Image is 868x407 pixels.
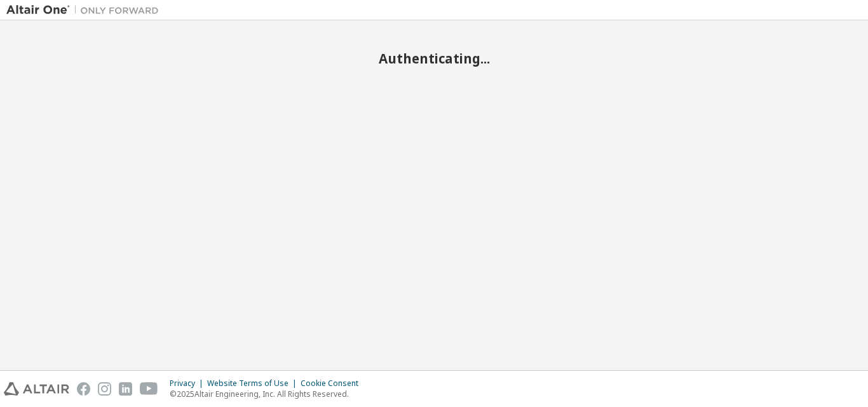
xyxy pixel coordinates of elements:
p: © 2025 Altair Engineering, Inc. All Rights Reserved. [170,389,366,399]
img: linkedin.svg [119,382,132,396]
img: instagram.svg [98,382,111,396]
img: Altair One [6,4,165,17]
div: Privacy [170,378,207,389]
img: youtube.svg [140,382,158,396]
div: Website Terms of Use [207,378,301,389]
h2: Authenticating... [6,50,862,67]
img: altair_logo.svg [4,382,69,396]
div: Cookie Consent [301,378,366,389]
img: facebook.svg [77,382,90,396]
